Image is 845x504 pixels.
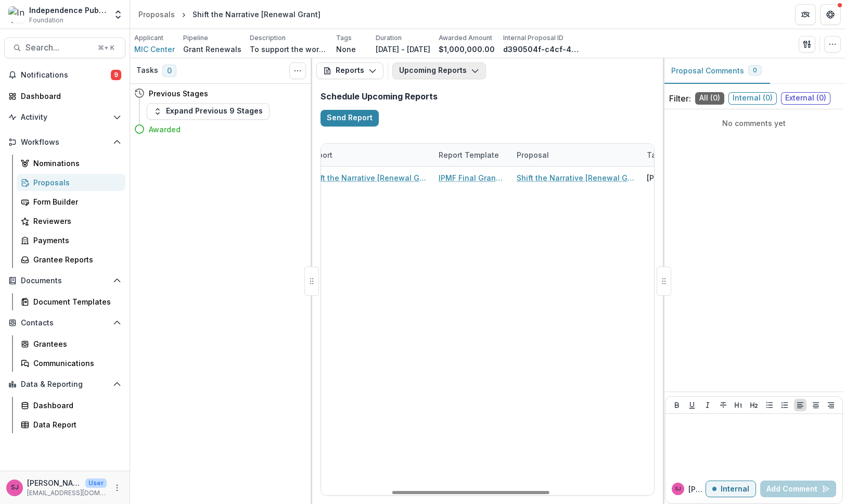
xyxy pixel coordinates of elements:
p: Awarded Amount [439,33,492,43]
button: Get Help [820,4,841,25]
span: Data & Reporting [21,380,109,389]
div: Report Template [432,144,510,166]
button: Align Center [810,399,822,411]
p: Applicant [134,33,163,43]
button: Heading 2 [748,399,760,411]
div: Proposal [510,149,555,160]
nav: breadcrumb [134,7,325,22]
p: [EMAIL_ADDRESS][DOMAIN_NAME] [27,488,107,498]
p: Internal [721,485,749,494]
button: Add Comment [760,481,836,497]
div: Proposal [510,144,641,166]
button: Open Contacts [4,314,125,331]
span: Notifications [21,71,111,80]
p: Description [250,33,286,43]
div: [PERSON_NAME] [647,172,706,183]
button: Strike [717,399,729,411]
div: Dashboard [21,91,117,102]
p: $1,000,000.00 [439,44,495,55]
h3: Tasks [136,66,158,75]
a: Payments [17,232,125,249]
a: Form Builder [17,193,125,210]
div: Proposals [33,177,117,188]
div: Communications [33,358,117,369]
div: Report [302,144,432,166]
a: Grantee Reports [17,251,125,268]
a: Grantees [17,335,125,352]
div: Shift the Narrative [Renewal Grant] [193,9,321,20]
button: More [111,482,123,494]
button: Open entity switcher [111,4,125,25]
div: Payments [33,235,117,246]
div: Dashboard [33,400,117,411]
p: No comments yet [669,118,839,129]
a: Document Templates [17,293,125,310]
a: Proposals [134,7,179,22]
span: Workflows [21,138,109,147]
p: To support the work of Free Press, Movement Alliance Project (MAP) and Media, Inequality & Change... [250,44,328,55]
div: ⌘ + K [96,42,117,54]
a: Nominations [17,155,125,172]
button: Bold [671,399,683,411]
span: Internal ( 0 ) [728,92,777,105]
img: Independence Public Media Foundation [8,6,25,23]
span: Contacts [21,319,109,327]
button: Search... [4,37,125,58]
span: External ( 0 ) [781,92,830,105]
button: Ordered List [778,399,791,411]
div: Report Template [432,149,505,160]
button: Align Right [825,399,837,411]
div: Task Assignee [641,144,719,166]
button: Underline [686,399,698,411]
h4: Previous Stages [149,88,208,99]
button: Partners [795,4,816,25]
span: Foundation [29,16,63,25]
div: Reviewers [33,216,117,226]
button: Open Workflows [4,134,125,150]
button: Upcoming Reports [392,62,486,79]
p: [PERSON_NAME] [688,484,706,495]
a: Dashboard [4,87,125,105]
h2: Schedule Upcoming Reports [321,92,655,102]
button: Send Report [321,110,379,127]
span: Search... [25,43,92,53]
p: None [336,44,356,55]
a: IPMF Final Grant Report [439,172,504,183]
a: Dashboard [17,397,125,414]
button: Open Activity [4,109,125,125]
span: Activity [21,113,109,122]
button: Align Left [794,399,806,411]
button: Italicize [701,399,714,411]
div: Nominations [33,158,117,169]
button: Internal [706,481,756,497]
span: All ( 0 ) [695,92,724,105]
span: 9 [111,70,121,80]
p: [PERSON_NAME] [27,477,81,488]
div: Data Report [33,419,117,430]
a: Shift the Narrative [Renewal Grant] [517,172,634,183]
span: 0 [162,65,176,77]
button: Proposal Comments [663,58,770,84]
p: Filter: [669,92,691,105]
span: Documents [21,276,109,285]
p: User [85,478,107,488]
p: Internal Proposal ID [503,33,564,43]
a: Data Report [17,416,125,433]
div: Form Builder [33,196,117,207]
a: MIC Center [134,44,175,55]
p: Duration [376,33,402,43]
a: Proposals [17,174,125,191]
button: Toggle View Cancelled Tasks [289,62,306,79]
p: Grant Renewals [183,44,241,55]
p: d390504f-c4cf-4c46-9d04-a4c33f0543d0 [503,44,581,55]
div: Proposals [138,9,175,20]
div: Samíl Jimenez-Magdaleno [11,484,19,491]
h4: Awarded [149,124,181,135]
button: Open Documents [4,272,125,289]
a: Communications [17,355,125,372]
div: Samíl Jimenez-Magdaleno [675,486,681,492]
button: Bullet List [763,399,776,411]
